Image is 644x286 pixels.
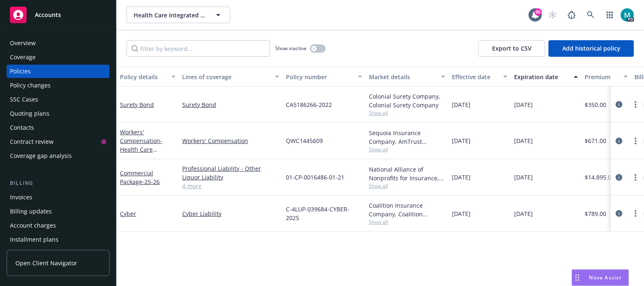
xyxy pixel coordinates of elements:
div: Contacts [10,121,34,134]
a: Surety Bond [182,100,279,109]
span: [DATE] [452,173,471,182]
span: Show all [369,146,445,153]
a: circleInformation [614,136,624,146]
span: [DATE] [452,136,471,145]
a: circleInformation [614,208,624,218]
div: Quoting plans [10,107,49,120]
div: 95 [534,8,542,16]
button: Nova Assist [572,269,629,286]
a: Cyber [120,210,136,218]
a: Overview [7,36,110,50]
span: [DATE] [452,209,471,218]
button: Add historical policy [549,40,634,57]
span: Open Client Navigator [15,259,77,267]
div: Premium [585,73,619,81]
a: Professional Liability - Other [182,164,279,173]
span: Export to CSV [492,44,532,52]
div: Billing updates [10,205,52,218]
a: Search [583,7,599,23]
a: Liquor Liability [182,173,279,182]
a: Coverage [7,51,110,64]
div: Installment plans [10,233,59,246]
div: Contract review [10,135,54,148]
a: Surety Bond [120,101,154,109]
img: photo [621,8,634,22]
span: Show all [369,182,445,189]
div: Billing [7,179,110,187]
button: Market details [366,67,449,87]
div: Account charges [10,219,56,232]
span: $14,895.00 [585,173,615,182]
span: C-4LUP-039684-CYBER-2025 [286,205,362,222]
div: Expiration date [514,73,569,81]
div: Policy changes [10,79,51,92]
span: Nova Assist [589,274,622,281]
span: 01-CP-0016486-01-21 [286,173,344,182]
a: Workers' Compensation [120,128,173,179]
a: more [631,172,641,182]
a: more [631,136,641,146]
div: Market details [369,73,436,81]
div: Coverage gap analysis [10,149,72,162]
span: $671.00 [585,136,606,145]
span: $789.00 [585,209,606,218]
div: Policy details [120,73,166,81]
span: Show all [369,109,445,116]
span: Health Care Integrated Services, Inc. [134,11,205,19]
button: Lines of coverage [179,67,283,87]
input: Filter by keyword... [127,40,270,57]
span: Accounts [35,12,61,18]
a: 4 more [182,182,279,190]
div: Sequoia Insurance Company, AmTrust Financial Services [369,128,445,146]
button: Expiration date [511,67,581,87]
a: Billing updates [7,205,110,218]
div: Invoices [10,191,32,204]
div: Drag to move [572,270,583,286]
a: Start snowing [544,7,561,23]
div: Overview [10,36,36,50]
div: Lines of coverage [182,73,270,81]
a: Accounts [7,3,110,27]
div: National Alliance of Nonprofits for Insurance, Inc., Nonprofits Insurance Alliance of [US_STATE],... [369,165,445,182]
a: Policies [7,65,110,78]
a: Quoting plans [7,107,110,120]
span: $350.00 [585,100,606,109]
button: Export to CSV [478,40,545,57]
a: Contract review [7,135,110,148]
div: Effective date [452,73,498,81]
a: Account charges [7,219,110,232]
span: QWC1445609 [286,136,323,145]
span: - 25-26 [142,178,160,186]
div: Coverage [10,51,36,64]
span: [DATE] [514,209,533,218]
div: SSC Cases [10,93,38,106]
a: more [631,208,641,218]
a: Installment plans [7,233,110,246]
a: Switch app [602,7,618,23]
div: Policies [10,65,31,78]
div: Colonial Surety Company, Colonial Surety Company [369,92,445,109]
a: more [631,99,641,109]
span: CA5186266-2022 [286,100,332,109]
button: Health Care Integrated Services, Inc. [127,7,230,23]
div: Coalition Insurance Company, Coalition Insurance Solutions (Carrier) [369,201,445,218]
a: Report a Bug [563,7,580,23]
span: [DATE] [514,100,533,109]
a: SSC Cases [7,93,110,106]
span: [DATE] [514,136,533,145]
span: [DATE] [452,100,471,109]
span: Show all [369,218,445,225]
a: circleInformation [614,99,624,109]
a: circleInformation [614,172,624,182]
button: Effective date [449,67,511,87]
a: Coverage gap analysis [7,149,110,162]
span: Add historical policy [562,44,620,52]
a: Policy changes [7,79,110,92]
a: Commercial Package [120,169,160,186]
a: Invoices [7,191,110,204]
a: Workers' Compensation [182,136,279,145]
span: [DATE] [514,173,533,182]
div: Policy number [286,73,353,81]
span: Show inactive [275,45,307,52]
button: Policy details [117,67,179,87]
